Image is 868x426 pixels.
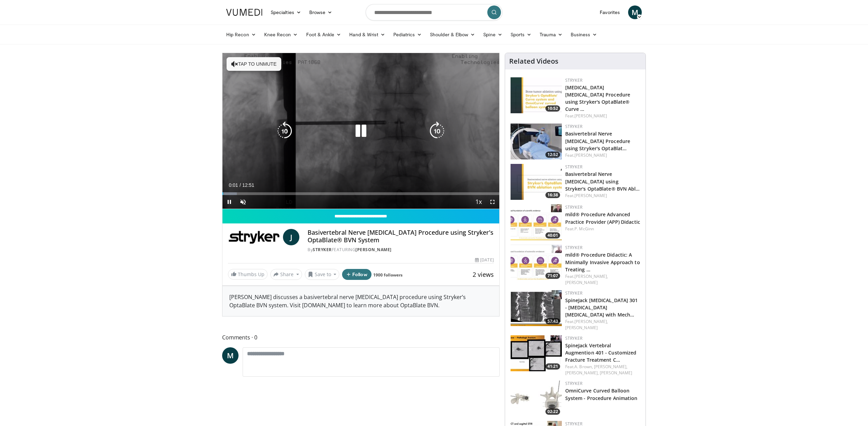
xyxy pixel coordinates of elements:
[545,192,560,198] span: 16:38
[511,380,562,416] img: 6ed72550-aece-4dce-88ed-d63958b6dcb3.150x105_q85_crop-smart_upscale.jpg
[565,273,640,286] div: Feat.
[511,164,562,200] img: efc84703-49da-46b6-9c7b-376f5723817c.150x105_q85_crop-smart_upscale.jpg
[305,269,340,280] button: Save to
[511,335,562,371] a: 41:21
[565,325,598,331] a: [PERSON_NAME]
[355,247,392,253] a: [PERSON_NAME]
[545,273,560,279] span: 71:07
[565,364,640,376] div: Feat.
[509,57,558,65] h4: Related Videos
[389,28,426,41] a: Pediatrics
[308,247,493,253] div: By FEATURING
[596,5,624,19] a: Favorites
[565,297,638,318] a: SpineJack [MEDICAL_DATA] 301 - [MEDICAL_DATA] [MEDICAL_DATA] with Mech…
[565,171,640,192] a: Basivertebral Nerve [MEDICAL_DATA] using Stryker's OptaBlate® BVN Abl…
[486,195,499,209] button: Fullscreen
[226,9,262,16] img: VuMedi Logo
[545,318,560,324] span: 57:43
[565,370,599,376] a: [PERSON_NAME],
[565,77,582,83] a: Stryker
[426,28,479,41] a: Shoulder & Elbow
[545,409,560,415] span: 02:22
[545,232,560,238] span: 40:01
[267,5,305,19] a: Specialties
[511,290,562,326] img: 3f71025c-3002-4ac4-b36d-5ce8ecbbdc51.150x105_q85_crop-smart_upscale.jpg
[270,269,302,280] button: Share
[565,226,640,232] div: Feat.
[511,204,562,240] a: 40:01
[565,164,582,170] a: Stryker
[574,319,608,324] a: [PERSON_NAME],
[565,124,582,129] a: Stryker
[222,333,500,342] span: Comments 0
[574,364,593,370] a: A. Brown,
[373,272,403,278] a: 1900 followers
[260,28,302,41] a: Knee Recon
[302,28,345,41] a: Foot & Ankle
[565,290,582,296] a: Stryker
[565,193,640,199] div: Feat.
[222,347,239,364] a: M
[565,204,582,210] a: Stryker
[565,387,638,401] a: OmniCurve Curved Balloon System - Procedure Animation
[240,182,241,188] span: /
[511,164,562,200] a: 16:38
[313,247,332,253] a: Stryker
[472,195,486,209] button: Playback Rate
[242,182,254,188] span: 12:51
[565,335,582,341] a: Stryker
[574,113,607,119] a: [PERSON_NAME]
[565,251,640,272] a: mild® Procedure Didactic: A Minimally Invasive Approach to Treating …
[473,270,494,279] span: 2 views
[236,195,250,209] button: Unmute
[511,77,562,113] img: 0f0d9d51-420c-42d6-ac87-8f76a25ca2f4.150x105_q85_crop-smart_upscale.jpg
[222,195,236,209] button: Pause
[283,229,299,245] a: J
[628,5,642,19] a: M
[565,211,640,225] a: mild® Procedure Advanced Practice Provider (APP) Didactic
[308,229,493,244] h4: Basivertebral Nerve [MEDICAL_DATA] Procedure using Stryker's OptaBlate® BVN System
[222,28,260,41] a: Hip Recon
[545,363,560,370] span: 41:21
[574,193,607,198] a: [PERSON_NAME]
[511,245,562,281] a: 71:07
[506,28,536,41] a: Sports
[222,286,499,316] div: [PERSON_NAME] discusses a basivertebral nerve [MEDICAL_DATA] procedure using Stryker’s OptaBlate ...
[511,124,562,159] img: defb5e87-9a59-4e45-9c94-ca0bb38673d3.150x105_q85_crop-smart_upscale.jpg
[565,380,582,386] a: Stryker
[305,5,337,19] a: Browse
[227,57,281,71] button: Tap to unmute
[222,192,499,195] div: Progress Bar
[565,245,582,250] a: Stryker
[228,229,280,245] img: Stryker
[545,152,560,158] span: 12:52
[222,53,499,209] video-js: Video Player
[511,245,562,281] img: 9d4bc2db-bb55-4b2e-be96-a2b6c3db8f79.150x105_q85_crop-smart_upscale.jpg
[574,226,594,232] a: P. McGinn
[535,28,567,41] a: Trauma
[565,152,640,158] div: Feat.
[565,319,640,331] div: Feat.
[565,342,637,363] a: SpineJack Vertebral Augmention 401 - Customized Fracture Treatment C…
[511,204,562,240] img: 4f822da0-6aaa-4e81-8821-7a3c5bb607c6.150x105_q85_crop-smart_upscale.jpg
[366,4,502,21] input: Search topics, interventions
[567,28,601,41] a: Business
[565,280,598,285] a: [PERSON_NAME]
[511,335,562,371] img: b9a1412c-fd19-4ce2-a72e-1fe551ae4065.150x105_q85_crop-smart_upscale.jpg
[594,364,627,370] a: [PERSON_NAME],
[342,269,371,280] button: Follow
[574,273,608,279] a: [PERSON_NAME],
[228,269,268,280] a: Thumbs Up
[229,182,238,188] span: 0:01
[545,105,560,112] span: 10:52
[511,77,562,113] a: 10:52
[600,370,632,376] a: [PERSON_NAME]
[479,28,506,41] a: Spine
[565,113,640,119] div: Feat.
[511,124,562,159] a: 12:52
[475,257,493,263] div: [DATE]
[345,28,389,41] a: Hand & Wrist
